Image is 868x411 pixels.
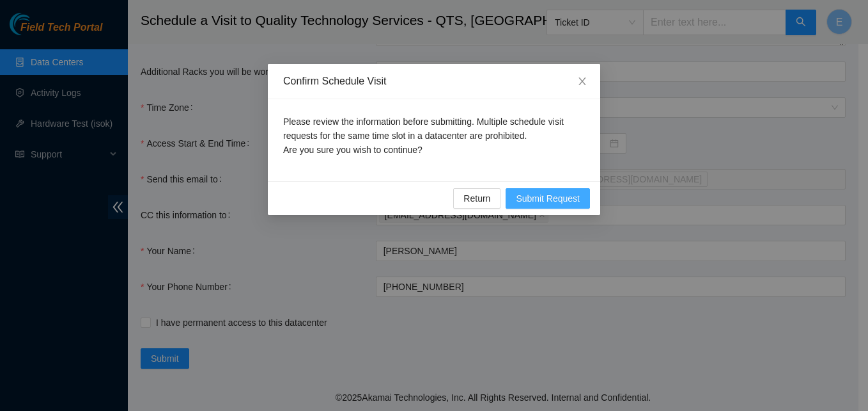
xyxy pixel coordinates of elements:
[283,74,585,88] div: Confirm Schedule Visit
[283,115,585,157] p: Please review the information before submitting. Multiple schedule visit requests for the same ti...
[564,64,600,100] button: Close
[506,188,590,209] button: Submit Request
[453,188,500,209] button: Return
[463,191,490,205] span: Return
[577,76,587,86] span: close
[516,191,580,205] span: Submit Request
